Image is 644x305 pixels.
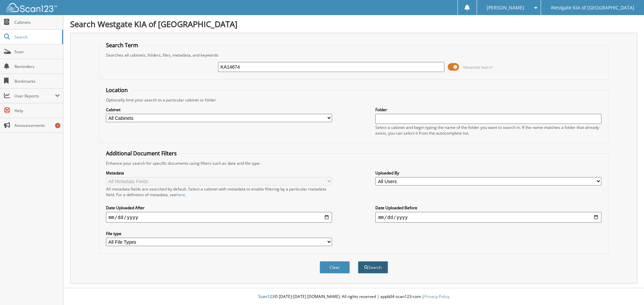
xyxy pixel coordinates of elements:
[375,107,601,112] label: Folder
[463,65,493,70] span: Advanced Search
[358,261,388,274] button: Search
[103,52,605,58] div: Searches all cabinets, folders, files, metadata, and keywords
[103,86,131,94] legend: Location
[106,186,332,198] div: All metadata fields are searched by default. Select a cabinet with metadata to enable filtering b...
[55,123,60,128] div: 1
[103,42,142,49] legend: Search Term
[103,150,180,157] legend: Additional Document Filters
[551,6,634,10] span: Westgate KIA of [GEOGRAPHIC_DATA]
[106,107,332,112] label: Cabinet
[103,97,605,103] div: Optionally limit your search to a particular cabinet or folder
[176,192,185,198] a: here
[106,170,332,176] label: Metadata
[106,231,332,236] label: File type
[487,6,524,10] span: [PERSON_NAME]
[7,3,57,12] img: scan123-logo-white.svg
[63,289,644,305] div: © [DATE]-[DATE] [DOMAIN_NAME]. All rights reserved | appb04-scan123-com |
[424,294,449,299] a: Privacy Policy
[70,18,637,29] h1: Search Westgate KIA of [GEOGRAPHIC_DATA]
[14,19,60,25] span: Cabinets
[375,212,601,223] input: end
[14,93,55,99] span: User Reports
[320,261,350,274] button: Clear
[14,64,60,69] span: Reminders
[106,212,332,223] input: start
[14,108,60,113] span: Help
[14,78,60,84] span: Bookmarks
[375,205,601,211] label: Date Uploaded Before
[14,34,59,40] span: Search
[14,123,60,128] span: Announcements
[103,160,605,166] div: Enhance your search for specific documents using filters such as date and file type.
[375,170,601,176] label: Uploaded By
[375,125,601,136] div: Select a cabinet and begin typing the name of the folder you want to search in. If the name match...
[14,49,60,55] span: Scan
[258,294,274,299] span: Scan123
[106,205,332,211] label: Date Uploaded After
